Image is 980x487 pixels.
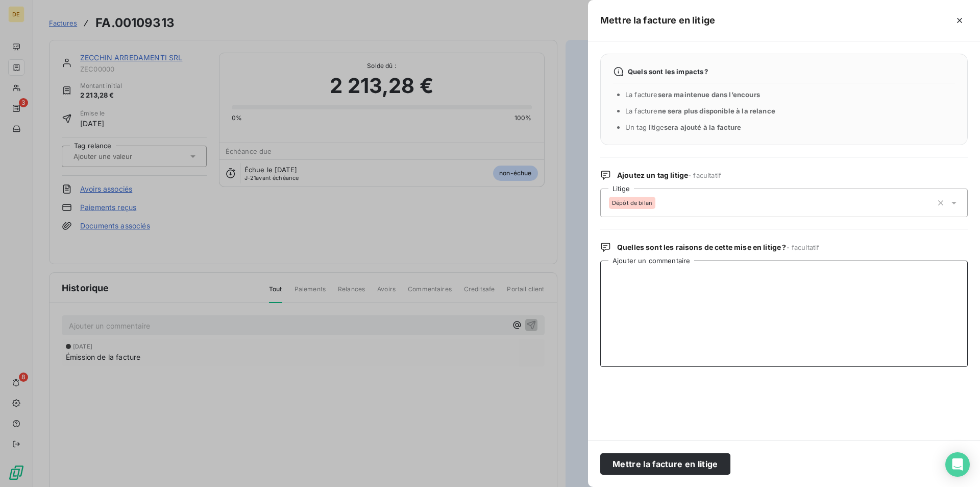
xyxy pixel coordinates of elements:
span: - facultatif [787,243,820,251]
span: Un tag litige [625,123,742,131]
span: La facture [625,107,775,115]
span: Quelles sont les raisons de cette mise en litige ? [617,242,819,252]
span: Ajoutez un tag litige [617,170,721,180]
span: sera maintenue dans l’encours [658,90,760,99]
span: La facture [625,90,760,99]
span: Quels sont les impacts ? [628,67,708,76]
span: sera ajouté à la facture [664,123,742,131]
span: - facultatif [688,171,721,179]
h5: Mettre la facture en litige [600,13,715,28]
div: Open Intercom Messenger [945,452,970,477]
span: Dépôt de bilan [612,200,652,206]
button: Mettre la facture en litige [600,453,730,475]
span: ne sera plus disponible à la relance [658,107,775,115]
